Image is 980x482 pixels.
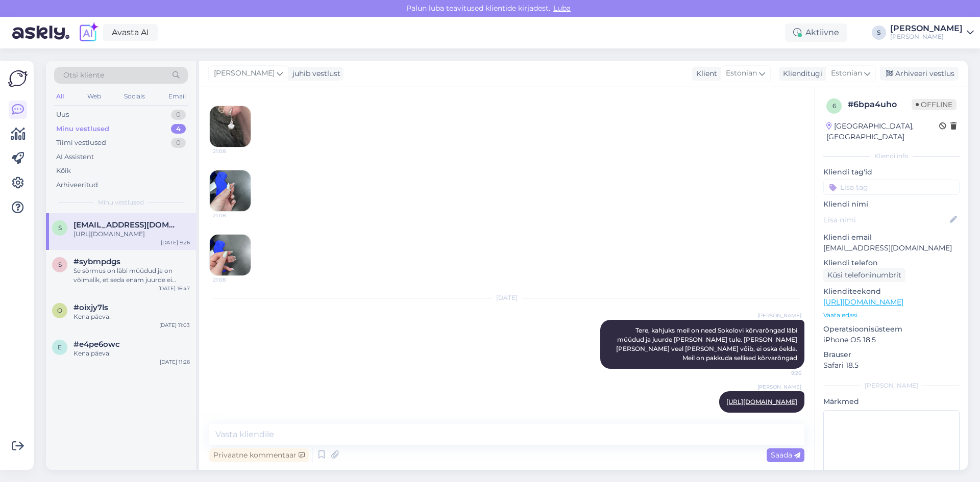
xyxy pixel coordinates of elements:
p: Klienditeekond [823,286,960,297]
img: Attachment [210,170,251,211]
p: Märkmed [823,396,960,407]
div: [DATE] 11:26 [160,358,190,366]
a: Avasta AI [103,24,158,41]
p: Kliendi tag'id [823,167,960,177]
span: Otsi kliente [63,70,104,81]
div: Aktiivne [785,23,847,42]
span: Minu vestlused [98,198,144,207]
div: Socials [122,90,147,103]
p: Kliendi email [823,232,960,243]
p: iPhone OS 18.5 [823,335,960,345]
p: Vaata edasi ... [823,311,960,320]
div: [PERSON_NAME] [823,381,960,390]
span: Estonian [831,68,862,79]
div: Kliendi info [823,151,960,161]
span: [PERSON_NAME] [757,383,801,391]
div: AI Assistent [56,152,94,162]
p: Safari 18.5 [823,360,960,371]
div: Se sõrmus on läbi müüdud ja on võimalik, et seda enam juurde ei tulegi. [73,266,190,285]
div: [PERSON_NAME] [890,33,963,41]
span: 21:08 [213,212,251,219]
span: 9:26 [763,413,801,421]
div: Arhiveeri vestlus [880,67,959,81]
p: Kliendi nimi [823,199,960,210]
span: s [58,261,62,268]
img: Attachment [210,106,251,147]
span: [PERSON_NAME] [214,68,275,79]
span: o [57,307,62,314]
span: #e4pe6owc [73,340,120,349]
a: [URL][DOMAIN_NAME] [726,398,797,405]
span: #oixjy7ls [73,303,108,312]
div: S [872,26,886,40]
div: Kena päeva! [73,312,190,321]
div: Minu vestlused [56,124,109,134]
div: Küsi telefoninumbrit [823,268,905,282]
span: Luba [550,4,574,13]
p: Kliendi telefon [823,258,960,268]
div: Uus [56,110,69,120]
div: Arhiveeritud [56,180,98,190]
span: Tere, kahjuks meil on need Sokolovi kõrvarõngad läbi müüdud ja juurde [PERSON_NAME] tule. [PERSON... [616,326,799,362]
div: 0 [171,110,186,120]
span: 21:08 [213,147,251,155]
div: Web [85,90,103,103]
input: Lisa tag [823,180,960,195]
div: [DATE] 9:26 [161,239,190,246]
div: Kena päeva! [73,349,190,358]
div: Kõik [56,166,71,176]
div: # 6bpa4uho [848,98,912,111]
div: Tiimi vestlused [56,138,106,148]
p: Operatsioonisüsteem [823,324,960,335]
div: 4 [171,124,186,134]
span: sandramariatoomeniit3@gmail.com [73,220,180,230]
div: [DATE] 16:47 [158,285,190,292]
img: explore-ai [78,22,99,43]
div: Email [166,90,188,103]
div: [DATE] 11:03 [159,321,190,329]
div: [GEOGRAPHIC_DATA], [GEOGRAPHIC_DATA] [826,121,939,142]
a: [URL][DOMAIN_NAME] [823,297,903,307]
div: Klient [692,68,717,79]
span: Saada [771,450,800,460]
p: [EMAIL_ADDRESS][DOMAIN_NAME] [823,243,960,253]
div: Privaatne kommentaar [209,448,309,462]
span: s [58,224,62,232]
div: [DATE] [209,293,804,302]
div: juhib vestlust [288,68,340,79]
div: [PERSON_NAME] [890,24,963,33]
div: All [54,90,66,103]
input: Lisa nimi [824,214,948,225]
p: Brauser [823,349,960,360]
span: Offline [912,99,957,110]
img: Attachment [210,235,251,275]
div: Klienditugi [779,68,822,79]
a: [PERSON_NAME][PERSON_NAME] [890,24,974,41]
span: Estonian [726,68,757,79]
div: [URL][DOMAIN_NAME] [73,230,190,239]
span: e [58,343,62,351]
div: 0 [171,138,186,148]
span: [PERSON_NAME] [757,312,801,319]
span: 9:26 [763,369,801,377]
span: 6 [832,102,836,110]
span: #sybmpdgs [73,257,120,266]
img: Askly Logo [8,69,28,88]
span: 21:08 [213,276,251,284]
